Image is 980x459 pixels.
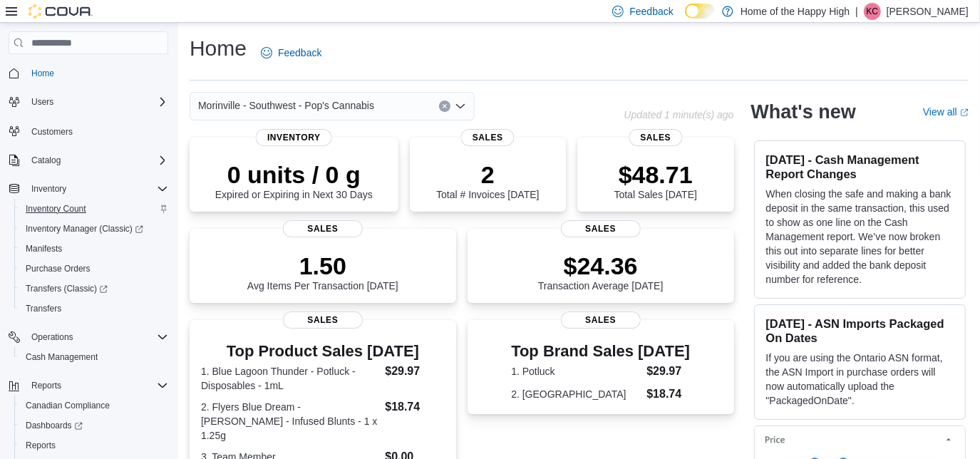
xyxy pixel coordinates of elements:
span: Purchase Orders [20,260,168,277]
button: Cash Management [14,347,174,367]
span: Canadian Compliance [26,400,110,411]
a: Dashboards [14,416,174,435]
h3: Top Brand Sales [DATE] [511,343,690,360]
span: Catalog [31,155,61,166]
span: Reports [26,377,168,394]
a: Cash Management [20,349,103,366]
a: Inventory Manager (Classic) [14,219,174,239]
span: Cash Management [20,349,168,366]
span: Inventory Count [26,203,86,215]
span: Transfers [20,300,168,317]
a: View allExternal link [923,106,969,118]
span: Operations [31,331,73,343]
span: Sales [561,311,641,329]
button: Clear input [439,100,450,112]
dt: 1. Potluck [511,364,641,378]
button: Operations [3,327,174,347]
button: Reports [3,376,174,396]
button: Home [3,63,174,83]
dt: 1. Blue Lagoon Thunder - Potluck - Disposables - 1mL [201,364,379,393]
button: Catalog [26,152,66,169]
p: Updated 1 minute(s) ago [624,109,733,120]
p: If you are using the Ontario ASN format, the ASN Import in purchase orders will now automatically... [766,351,954,408]
span: Dashboards [26,420,83,431]
button: Users [26,93,59,110]
span: Transfers (Classic) [26,283,108,294]
button: Canadian Compliance [14,396,174,416]
div: Kyla Canning [864,3,881,20]
span: Dark Mode [685,19,686,19]
div: Total Sales [DATE] [614,160,697,200]
span: Home [26,64,168,82]
span: Feedback [629,4,673,19]
button: Catalog [3,150,174,170]
p: $24.36 [538,252,664,280]
div: Avg Items Per Transaction [DATE] [247,252,398,292]
span: KC [867,3,879,20]
button: Users [3,92,174,112]
span: Transfers (Classic) [20,280,168,297]
p: When closing the safe and making a bank deposit in the same transaction, this used to show as one... [766,187,954,287]
span: Reports [26,440,56,451]
svg: External link [960,108,969,117]
span: Morinville - Southwest - Pop's Cannabis [198,97,374,114]
button: Customers [3,120,174,141]
button: Manifests [14,239,174,259]
span: Inventory [31,183,66,195]
dd: $18.74 [646,386,690,403]
a: Transfers (Classic) [14,279,174,299]
a: Dashboards [20,417,88,434]
span: Reports [20,437,168,454]
p: Home of the Happy High [741,3,850,20]
dd: $18.74 [385,398,444,416]
span: Reports [31,380,61,391]
h3: [DATE] - Cash Management Report Changes [766,153,954,181]
p: [PERSON_NAME] [887,3,969,20]
img: Cova [29,4,93,19]
dd: $29.97 [646,363,690,380]
span: Dashboards [20,417,168,434]
p: $48.71 [614,160,697,189]
span: Sales [561,220,641,237]
h3: Top Product Sales [DATE] [201,343,445,360]
span: Home [31,68,54,79]
a: Inventory Manager (Classic) [20,220,149,237]
span: Inventory Manager (Classic) [20,220,168,237]
span: Operations [26,329,168,346]
span: Transfers [26,303,61,314]
h3: [DATE] - ASN Imports Packaged On Dates [766,316,954,345]
span: Inventory [26,180,168,197]
p: | [855,3,858,20]
a: Feedback [255,38,327,67]
span: Cash Management [26,351,98,363]
span: Customers [26,122,168,140]
p: 1.50 [247,252,398,280]
span: Sales [461,129,515,146]
span: Manifests [26,243,62,254]
div: Transaction Average [DATE] [538,252,664,292]
h1: Home [190,34,247,63]
span: Feedback [278,46,321,60]
button: Operations [26,329,79,346]
span: Sales [283,311,363,329]
span: Inventory Manager (Classic) [26,223,143,234]
button: Reports [26,377,67,394]
input: Dark Mode [685,4,715,19]
button: Inventory [3,179,174,199]
a: Customers [26,123,78,140]
span: Sales [629,129,682,146]
span: Customers [31,126,73,138]
a: Transfers (Classic) [20,280,113,297]
span: Catalog [26,152,168,169]
div: Expired or Expiring in Next 30 Days [215,160,373,200]
button: Reports [14,435,174,455]
span: Inventory [256,129,332,146]
a: Purchase Orders [20,260,96,277]
span: Purchase Orders [26,263,91,274]
div: Total # Invoices [DATE] [436,160,539,200]
dt: 2. [GEOGRAPHIC_DATA] [511,387,641,401]
a: Inventory Count [20,200,92,217]
button: Open list of options [455,100,466,112]
a: Home [26,65,60,82]
p: 2 [436,160,539,189]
